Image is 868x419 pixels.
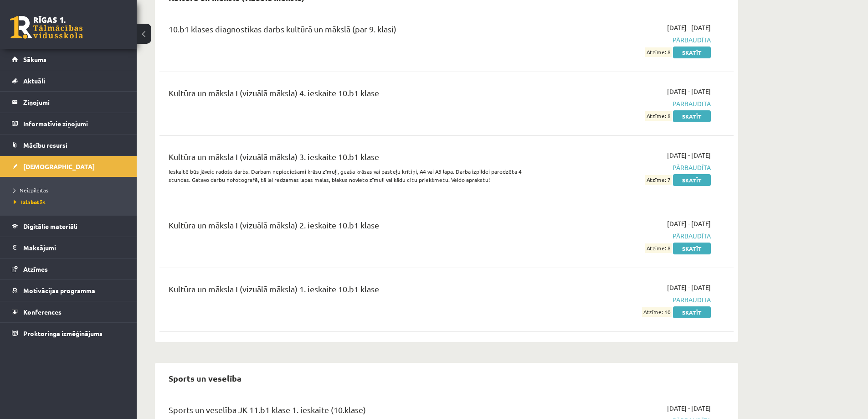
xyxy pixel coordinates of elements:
[667,219,711,228] span: [DATE] - [DATE]
[10,16,83,39] a: Rīgas 1. Tālmācības vidusskola
[645,243,672,253] span: Atzīme: 8
[14,198,128,206] a: Izlabotās
[23,113,125,134] legend: Informatīvie ziņojumi
[667,283,711,292] span: [DATE] - [DATE]
[539,231,711,241] span: Pārbaudīta
[673,174,711,186] a: Skatīt
[12,49,125,70] a: Sākums
[642,307,672,317] span: Atzīme: 10
[539,99,711,109] span: Pārbaudīta
[673,306,711,318] a: Skatīt
[23,237,125,258] legend: Maksājumi
[169,219,525,236] div: Kultūra un māksla I (vizuālā māksla) 2. ieskaite 10.b1 klase
[23,222,77,230] span: Digitālie materiāli
[673,243,711,254] a: Skatīt
[12,259,125,279] a: Atzīmes
[159,367,251,389] h2: Sports un veselība
[539,295,711,305] span: Pārbaudīta
[23,286,95,295] span: Motivācijas programma
[23,329,103,337] span: Proktoringa izmēģinājums
[14,198,46,206] span: Izlabotās
[539,35,711,45] span: Pārbaudīta
[23,141,67,149] span: Mācību resursi
[645,47,672,57] span: Atzīme: 8
[23,265,48,273] span: Atzīmes
[539,163,711,172] span: Pārbaudīta
[169,283,525,300] div: Kultūra un māksla I (vizuālā māksla) 1. ieskaite 10.b1 klase
[12,280,125,301] a: Motivācijas programma
[23,55,46,63] span: Sākums
[169,150,525,167] div: Kultūra un māksla I (vizuālā māksla) 3. ieskaite 10.b1 klase
[667,23,711,32] span: [DATE] - [DATE]
[14,186,128,194] a: Neizpildītās
[12,301,125,322] a: Konferences
[23,308,62,316] span: Konferences
[12,92,125,113] a: Ziņojumi
[12,237,125,258] a: Maksājumi
[23,162,95,171] span: [DEMOGRAPHIC_DATA]
[667,87,711,96] span: [DATE] - [DATE]
[14,186,48,194] span: Neizpildītās
[645,111,672,121] span: Atzīme: 8
[12,70,125,91] a: Aktuāli
[23,77,45,85] span: Aktuāli
[12,113,125,134] a: Informatīvie ziņojumi
[667,150,711,160] span: [DATE] - [DATE]
[23,92,125,113] legend: Ziņojumi
[673,47,711,58] a: Skatīt
[645,175,672,185] span: Atzīme: 7
[169,23,525,40] div: 10.b1 klases diagnostikas darbs kultūrā un mākslā (par 9. klasi)
[169,87,525,103] div: Kultūra un māksla I (vizuālā māksla) 4. ieskaite 10.b1 klase
[12,134,125,155] a: Mācību resursi
[169,167,525,184] p: Ieskaitē būs jāveic radošs darbs. Darbam nepieciešami krāsu zīmuļi, guaša krāsas vai pasteļu krīt...
[12,323,125,344] a: Proktoringa izmēģinājums
[12,156,125,177] a: [DEMOGRAPHIC_DATA]
[673,110,711,122] a: Skatīt
[667,403,711,413] span: [DATE] - [DATE]
[12,216,125,237] a: Digitālie materiāli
